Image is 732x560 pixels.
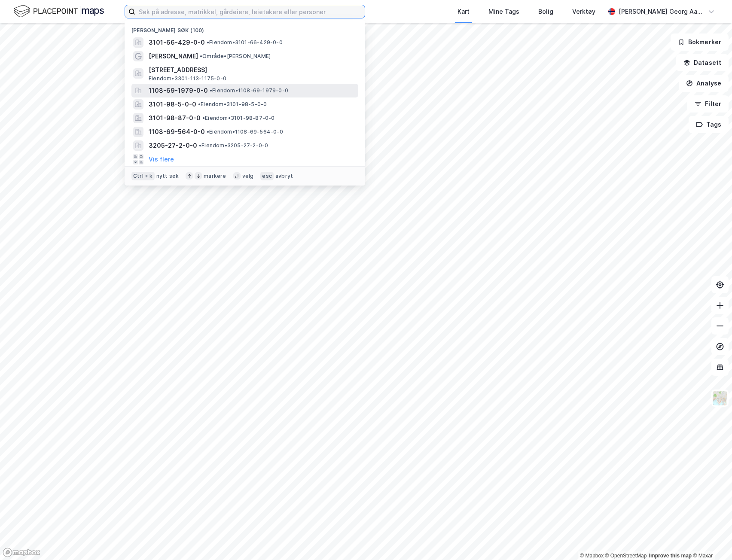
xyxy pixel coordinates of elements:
span: • [199,142,201,149]
span: 3101-98-5-0-0 [149,99,196,110]
div: Mine Tags [488,6,519,17]
a: Mapbox [580,553,604,559]
iframe: Chat Widget [689,519,732,560]
span: Eiendom • 1108-69-1979-0-0 [210,87,288,94]
div: velg [242,173,254,180]
div: Bolig [538,6,553,17]
div: markere [204,173,226,180]
a: OpenStreetMap [605,553,647,559]
button: Datasett [676,54,729,71]
span: • [207,39,209,46]
span: Eiendom • 3101-98-87-0-0 [202,115,275,122]
span: 1108-69-1979-0-0 [149,85,208,96]
span: Eiendom • 3101-66-429-0-0 [207,39,283,46]
div: Ctrl + k [131,172,155,180]
span: • [207,128,209,135]
div: Kontrollprogram for chat [689,519,732,560]
span: Eiendom • 3301-113-1175-0-0 [149,75,226,82]
span: • [200,53,202,59]
span: 1108-69-564-0-0 [149,127,205,137]
div: Kart [457,6,470,17]
button: Tags [689,116,729,133]
div: esc [260,172,274,180]
div: [PERSON_NAME] Georg Aass [PERSON_NAME] [619,6,705,17]
img: logo.f888ab2527a4732fd821a326f86c7f29.svg [14,4,104,19]
div: Verktøy [572,6,595,17]
img: Z [712,390,728,406]
span: • [202,115,205,121]
span: Område • [PERSON_NAME] [200,53,271,60]
span: 3101-98-87-0-0 [149,113,201,123]
span: • [198,101,201,107]
button: Analyse [679,75,729,92]
a: Mapbox homepage [3,548,40,557]
div: [PERSON_NAME] søk (100) [125,20,365,36]
div: nytt søk [156,173,179,180]
span: [STREET_ADDRESS] [149,65,355,75]
span: Eiendom • 1108-69-564-0-0 [207,128,283,135]
span: Eiendom • 3205-27-2-0-0 [199,142,268,149]
div: avbryt [275,173,293,180]
span: 3101-66-429-0-0 [149,37,205,48]
span: 3205-27-2-0-0 [149,140,197,151]
button: Vis flere [149,154,174,164]
input: Søk på adresse, matrikkel, gårdeiere, leietakere eller personer [135,5,365,18]
button: Filter [687,95,729,113]
span: [PERSON_NAME] [149,51,198,61]
button: Bokmerker [671,33,729,51]
span: • [210,87,212,94]
a: Improve this map [649,553,692,559]
span: Eiendom • 3101-98-5-0-0 [198,101,267,108]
